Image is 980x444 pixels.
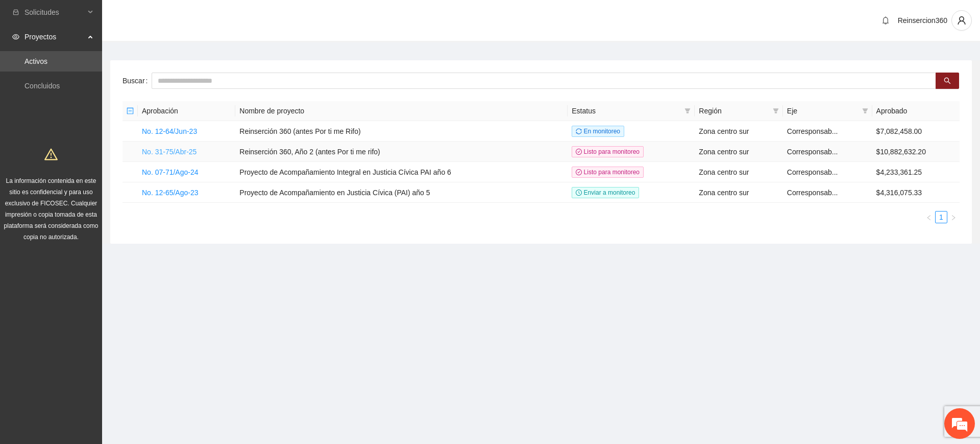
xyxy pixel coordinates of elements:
button: right [947,211,960,223]
span: filter [682,103,693,119]
button: user [951,10,972,31]
span: Reinsercion360 [898,16,947,25]
a: Activos [24,57,47,65]
td: Zona centro sur [695,142,782,162]
th: Aprobado [872,101,960,121]
td: Reinserción 360 (antes Por ti me Rifo) [235,121,568,142]
td: $7,082,458.00 [872,121,960,142]
a: No. 07-71/Ago-24 [142,168,199,176]
span: filter [684,108,691,114]
a: No. 12-65/Ago-23 [142,189,199,197]
span: minus-square [127,107,134,114]
span: Corresponsab... [787,189,838,197]
button: left [923,211,935,223]
span: Enviar a monitoreo [572,187,639,198]
button: search [936,73,959,89]
span: filter [771,103,781,119]
span: search [944,77,951,85]
a: 1 [936,212,947,223]
span: Listo para monitoreo [572,167,644,178]
span: eye [12,33,19,40]
td: Reinserción 360, Año 2 (antes Por ti me rifo) [235,142,568,162]
span: right [950,215,957,221]
span: En monitoreo [572,126,624,137]
span: Corresponsab... [787,168,838,176]
th: Nombre de proyecto [235,101,568,121]
span: filter [862,108,868,114]
span: sync [576,128,582,134]
label: Buscar [122,73,152,89]
td: Zona centro sur [695,121,782,142]
td: $10,882,632.20 [872,142,960,162]
span: Corresponsab... [787,148,838,156]
th: Aprobación [138,101,235,121]
td: $4,316,075.33 [872,182,960,203]
td: $4,233,361.25 [872,162,960,182]
span: check-circle [576,169,582,175]
span: left [926,215,932,221]
span: Corresponsab... [787,127,838,135]
li: Next Page [947,211,960,223]
td: Proyecto de Acompañamiento en Justicia Cívica (PAI) año 5 [235,182,568,203]
span: bell [878,16,893,25]
span: Estatus [572,105,680,116]
li: 1 [935,211,947,223]
span: Solicitudes [24,2,85,22]
span: check-circle [576,149,582,155]
span: La información contenida en este sitio es confidencial y para uso exclusivo de FICOSEC. Cualquier... [4,177,99,241]
span: Eje [787,105,858,116]
span: inbox [12,9,19,16]
span: Listo para monitoreo [572,146,644,157]
td: Zona centro sur [695,162,782,182]
span: Proyectos [24,27,85,47]
a: Concluidos [24,82,60,90]
span: user [952,16,971,25]
button: bell [877,12,894,29]
span: clock-circle [576,190,582,196]
a: No. 31-75/Abr-25 [142,148,197,156]
td: Zona centro sur [695,182,782,203]
td: Proyecto de Acompañamiento Integral en Justicia Cívica PAI año 6 [235,162,568,182]
span: filter [773,108,779,114]
li: Previous Page [923,211,935,223]
span: Región [699,105,768,116]
span: warning [44,148,58,161]
a: No. 12-64/Jun-23 [142,127,197,135]
span: filter [860,103,870,119]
